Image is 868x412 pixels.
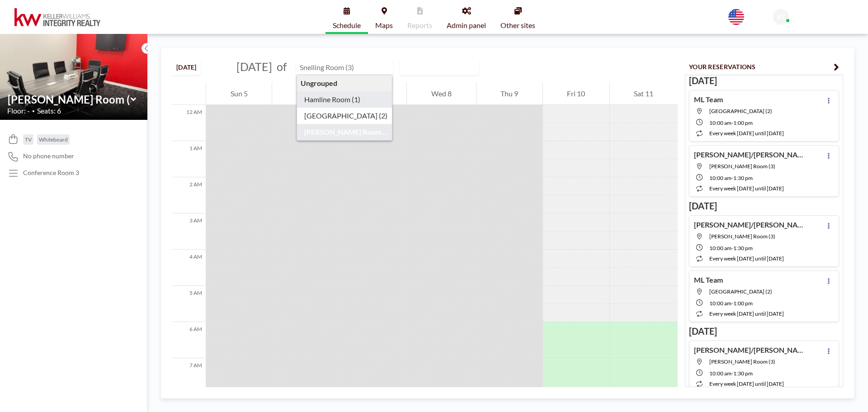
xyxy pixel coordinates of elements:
[733,119,753,126] span: 1:00 PM
[731,300,733,307] span: -
[172,141,206,177] div: 1 AM
[689,326,839,337] h3: [DATE]
[8,93,131,106] input: Snelling Room (3)
[172,322,206,358] div: 6 AM
[23,169,79,177] p: Conference Room 3
[37,106,61,115] span: Seats: 6
[793,18,809,25] span: Admin
[694,220,807,229] h4: [PERSON_NAME]/[PERSON_NAME]
[733,370,753,377] span: 1:30 PM
[172,286,206,322] div: 5 AM
[709,255,784,262] span: every week [DATE] until [DATE]
[709,358,775,365] span: Snelling Room (3)
[694,150,807,159] h4: [PERSON_NAME]/[PERSON_NAME]
[476,82,542,105] div: Thu 9
[709,119,731,126] span: 10:00 AM
[25,136,32,143] span: TV
[709,108,772,114] span: Lexington Room (2)
[172,358,206,394] div: 7 AM
[297,60,383,75] input: Snelling Room (3)
[709,288,772,295] span: Lexington Room (2)
[709,163,775,170] span: Snelling Room (3)
[685,59,843,75] button: YOUR RESERVATIONS
[709,370,731,377] span: 10:00 AM
[709,175,731,181] span: 10:00 AM
[709,300,731,307] span: 10:00 AM
[333,22,361,29] span: Schedule
[733,175,753,181] span: 1:30 PM
[543,82,609,105] div: Fri 10
[32,108,35,114] span: •
[297,124,392,140] div: [PERSON_NAME] Room (3)
[297,91,392,108] div: Hamline Room (1)
[733,245,753,251] span: 1:30 PM
[709,380,784,387] span: every week [DATE] until [DATE]
[694,275,723,284] h4: ML Team
[731,245,733,251] span: -
[375,22,393,29] span: Maps
[39,136,68,143] span: Whiteboard
[401,59,479,75] div: Search for option
[206,82,272,105] div: Sun 5
[694,95,723,104] h4: ML Team
[709,185,784,192] span: every week [DATE] until [DATE]
[272,82,341,105] div: Mon 6
[407,82,476,105] div: Wed 8
[297,108,392,124] div: [GEOGRAPHIC_DATA] (2)
[731,119,733,126] span: -
[733,300,753,307] span: 1:00 PM
[172,250,206,286] div: 4 AM
[172,59,201,75] button: [DATE]
[709,130,784,137] span: every week [DATE] until [DATE]
[689,75,839,86] h3: [DATE]
[402,61,453,73] span: WEEKLY VIEW
[14,8,100,26] img: organization-logo
[777,13,785,21] span: KF
[7,106,30,115] span: Floor: -
[172,213,206,250] div: 3 AM
[709,245,731,251] span: 10:00 AM
[694,346,807,355] h4: [PERSON_NAME]/[PERSON_NAME]
[172,105,206,141] div: 12 AM
[709,310,784,317] span: every week [DATE] until [DATE]
[23,152,74,160] span: No phone number
[172,177,206,213] div: 2 AM
[297,75,392,91] div: Ungrouped
[689,200,839,212] h3: [DATE]
[500,22,535,29] span: Other sites
[454,61,464,73] input: Search for option
[731,370,733,377] span: -
[407,22,432,29] span: Reports
[610,82,678,105] div: Sat 11
[447,22,486,29] span: Admin panel
[236,60,272,73] span: [DATE]
[277,60,287,74] span: of
[793,10,842,18] span: KWIR Front Desk
[709,233,775,240] span: Snelling Room (3)
[731,175,733,181] span: -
